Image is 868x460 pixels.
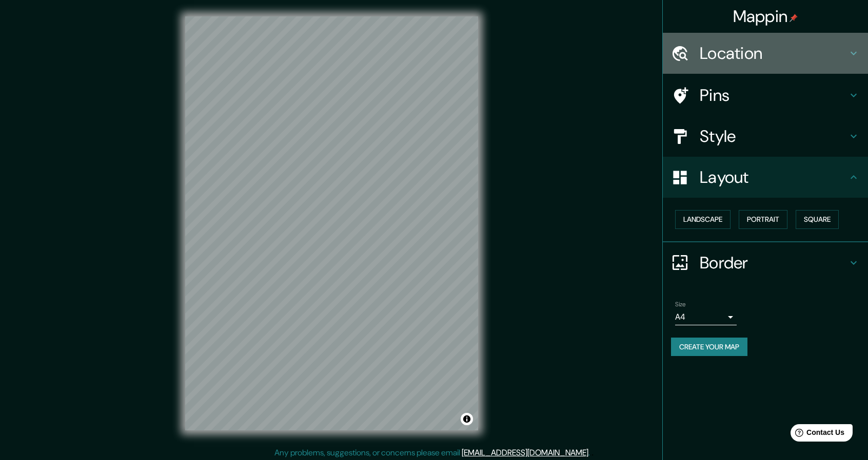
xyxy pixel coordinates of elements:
h4: Border [700,253,847,273]
iframe: Help widget launcher [777,420,857,449]
div: Location [663,33,868,74]
button: Toggle attribution [461,413,473,425]
div: Pins [663,75,868,116]
a: [EMAIL_ADDRESS][DOMAIN_NAME] [462,447,588,458]
label: Size [675,300,686,308]
h4: Pins [700,85,847,106]
div: Style [663,116,868,157]
img: pin-icon.png [790,14,798,22]
div: A4 [675,309,737,325]
h4: Mappin [733,6,798,27]
button: Landscape [675,210,731,229]
button: Square [796,210,839,229]
div: . [590,447,591,459]
button: Portrait [739,210,787,229]
div: Layout [663,157,868,198]
h4: Layout [700,167,847,187]
h4: Location [700,43,847,64]
button: Create your map [671,338,747,357]
div: Border [663,242,868,283]
canvas: Map [185,16,478,430]
div: . [591,447,594,459]
h4: Style [700,126,847,147]
p: Any problems, suggestions, or concerns please email . [274,447,590,459]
